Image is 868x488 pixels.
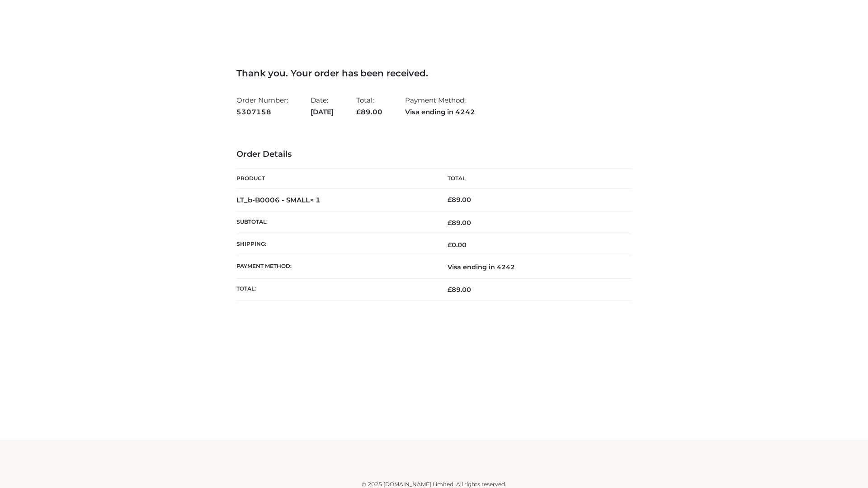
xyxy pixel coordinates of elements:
bdi: 0.00 [448,241,467,249]
span: £ [448,286,452,294]
bdi: 89.00 [448,196,471,204]
strong: 5307158 [236,106,288,118]
strong: [DATE] [311,106,334,118]
strong: × 1 [310,196,321,204]
th: Total [434,169,632,189]
li: Payment Method: [405,92,475,120]
li: Date: [311,92,334,120]
strong: Visa ending in 4242 [405,106,475,118]
th: Total: [236,278,434,300]
th: Payment method: [236,256,434,278]
td: Visa ending in 4242 [434,256,632,278]
span: 89.00 [448,219,471,227]
span: £ [448,241,452,249]
th: Subtotal: [236,211,434,234]
span: £ [448,196,452,204]
li: Total: [356,92,382,120]
span: £ [356,108,361,116]
th: Product [236,169,434,189]
span: 89.00 [356,108,382,116]
span: £ [448,219,452,227]
strong: LT_b-B0006 - SMALL [236,196,321,204]
th: Shipping: [236,234,434,256]
li: Order Number: [236,92,288,120]
h3: Order Details [236,150,632,160]
span: 89.00 [448,286,471,294]
h3: Thank you. Your order has been received. [236,68,632,79]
